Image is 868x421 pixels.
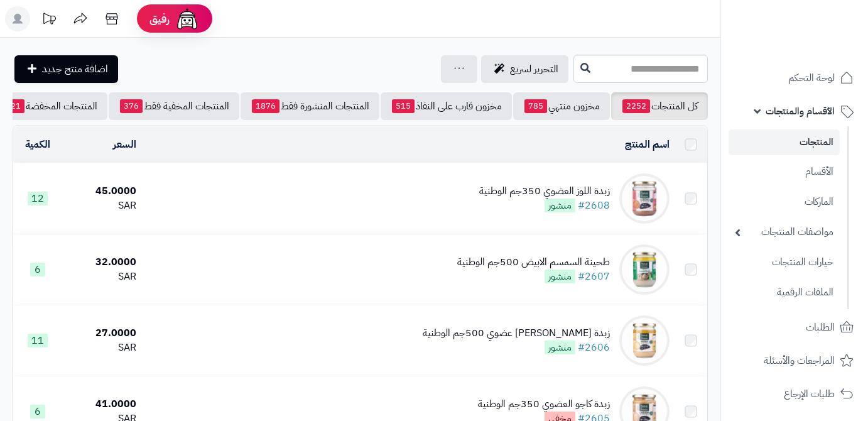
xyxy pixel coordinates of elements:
div: طحينة السمسم الابيض 500جم الوطنية [457,255,610,270]
span: الطلبات [806,319,835,336]
span: المراجعات والأسئلة [764,352,835,369]
span: طلبات الإرجاع [784,385,835,403]
a: اضافة منتج جديد [14,55,118,83]
span: 6 [30,263,45,276]
span: 2252 [622,99,650,113]
span: 785 [524,99,547,113]
img: ai-face.png [175,6,200,31]
a: المنتجات المنشورة فقط1876 [241,92,379,120]
a: الملفات الرقمية [729,279,840,306]
a: #2606 [578,340,610,355]
div: 32.0000 [67,255,136,270]
span: التحرير لسريع [510,62,558,77]
img: طحينة السمسم الابيض 500جم الوطنية [619,244,670,295]
span: الأقسام والمنتجات [766,102,835,120]
a: لوحة التحكم [729,63,860,93]
a: المنتجات [729,129,840,155]
span: منشور [545,270,575,283]
img: زبدة فول سوداني عضوي 500جم الوطنية [619,315,670,366]
a: المنتجات المخفية فقط376 [109,92,239,120]
a: التحرير لسريع [481,55,568,83]
div: زبدة اللوز العضوي 350جم الوطنية [479,184,610,199]
a: طلبات الإرجاع [729,379,860,409]
a: مواصفات المنتجات [729,219,840,246]
div: SAR [67,341,136,355]
a: الطلبات [729,312,860,342]
a: #2607 [578,269,610,284]
div: زبدة كاجو العضوي 350جم الوطنية [478,397,610,412]
a: اسم المنتج [625,137,670,152]
div: 27.0000 [67,326,136,341]
span: 12 [28,192,48,205]
span: 1876 [252,99,279,113]
span: 6 [30,405,45,418]
a: #2608 [578,198,610,213]
a: السعر [113,137,136,152]
span: 376 [120,99,143,113]
a: الأقسام [729,158,840,185]
img: logo-2.png [783,35,856,62]
img: زبدة اللوز العضوي 350جم الوطنية [619,173,670,224]
span: 11 [28,334,48,347]
a: تحديثات المنصة [33,6,65,35]
span: اضافة منتج جديد [42,62,108,77]
a: المراجعات والأسئلة [729,346,860,376]
a: خيارات المنتجات [729,249,840,276]
span: رفيق [149,11,170,26]
a: الماركات [729,189,840,216]
span: منشور [545,341,575,354]
a: الكمية [25,137,50,152]
div: 45.0000 [67,184,136,199]
a: مخزون قارب على النفاذ515 [381,92,512,120]
span: منشور [545,199,575,212]
div: 41.0000 [67,397,136,412]
div: SAR [67,270,136,284]
span: لوحة التحكم [788,69,835,87]
div: زبدة [PERSON_NAME] عضوي 500جم الوطنية [423,326,610,341]
span: 21 [7,99,24,113]
div: SAR [67,199,136,213]
span: 515 [392,99,415,113]
a: مخزون منتهي785 [513,92,610,120]
a: كل المنتجات2252 [611,92,708,120]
